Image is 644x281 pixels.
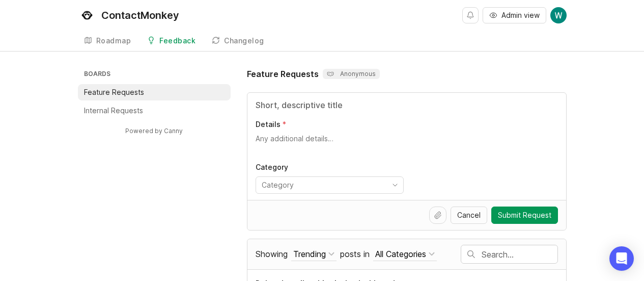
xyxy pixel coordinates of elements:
div: Open Intercom Messenger [609,246,634,271]
button: Cancel [451,207,487,224]
input: Category [262,180,386,191]
p: Internal Requests [84,106,143,116]
a: Feedback [141,31,202,52]
div: toggle menu [256,176,404,194]
button: posts in [373,247,437,261]
p: Category [256,162,404,172]
span: Showing [256,249,288,259]
button: Submit Request [491,207,558,224]
h1: Feature Requests [247,68,319,80]
a: Internal Requests [78,103,231,119]
div: All Categories [375,248,426,260]
p: Feature Requests [84,87,144,97]
input: Title [256,99,558,111]
a: Powered by Canny [124,125,184,137]
div: Trending [293,248,326,260]
div: Changelog [224,37,264,44]
button: Admin view [483,7,546,23]
img: ContactMonkey logo [78,6,96,24]
a: Changelog [206,31,270,52]
textarea: Details [256,134,558,154]
img: Wendy Pham [550,7,567,23]
div: ContactMonkey [101,10,179,20]
svg: toggle icon [387,181,403,189]
div: Roadmap [96,37,131,44]
div: Feedback [159,37,195,44]
a: Roadmap [78,31,137,52]
p: Anonymous [327,70,376,78]
a: Feature Requests [78,84,231,100]
p: Details [256,119,281,130]
span: Submit Request [498,210,551,220]
button: Notifications [462,7,479,23]
span: Cancel [457,210,481,220]
span: Admin view [501,10,540,20]
input: Search… [482,249,557,260]
h3: Boards [82,68,231,82]
button: Showing [291,247,337,261]
span: posts in [340,249,370,259]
